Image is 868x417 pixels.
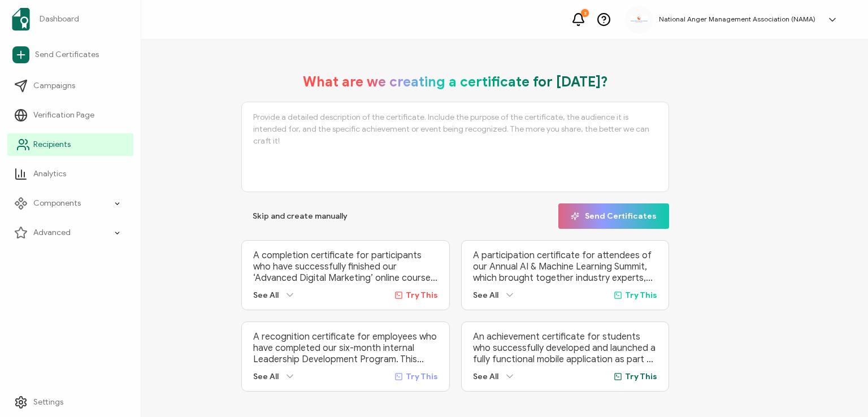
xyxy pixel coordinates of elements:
[7,3,133,35] a: Dashboard
[811,363,868,417] iframe: Chat Widget
[35,49,99,60] span: Send Certificates
[7,104,133,127] a: Verification Page
[253,372,279,381] span: See All
[33,198,81,209] span: Components
[33,227,71,238] span: Advanced
[303,73,608,90] h1: What are we creating a certificate for [DATE]?
[571,212,657,220] span: Send Certificates
[558,203,669,229] button: Send Certificates
[7,75,133,97] a: Campaigns
[581,9,589,17] div: 2
[253,250,437,284] p: A completion certificate for participants who have successfully finished our ‘Advanced Digital Ma...
[406,372,438,381] span: Try This
[625,290,657,300] span: Try This
[7,42,133,68] a: Send Certificates
[33,168,66,180] span: Analytics
[253,212,348,220] span: Skip and create manually
[7,133,133,156] a: Recipients
[659,15,815,23] h5: National Anger Management Association (NAMA)
[631,16,648,23] img: 3ca2817c-e862-47f7-b2ec-945eb25c4a6c.jpg
[253,331,437,365] p: A recognition certificate for employees who have completed our six-month internal Leadership Deve...
[33,397,63,408] span: Settings
[406,290,438,300] span: Try This
[7,163,133,185] a: Analytics
[253,290,279,300] span: See All
[473,250,657,284] p: A participation certificate for attendees of our Annual AI & Machine Learning Summit, which broug...
[241,203,359,229] button: Skip and create manually
[33,80,75,92] span: Campaigns
[473,290,498,300] span: See All
[33,110,94,121] span: Verification Page
[33,139,71,150] span: Recipients
[12,8,30,31] img: sertifier-logomark-colored.svg
[473,331,657,365] p: An achievement certificate for students who successfully developed and launched a fully functiona...
[625,372,657,381] span: Try This
[40,14,79,25] span: Dashboard
[7,391,133,414] a: Settings
[473,372,498,381] span: See All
